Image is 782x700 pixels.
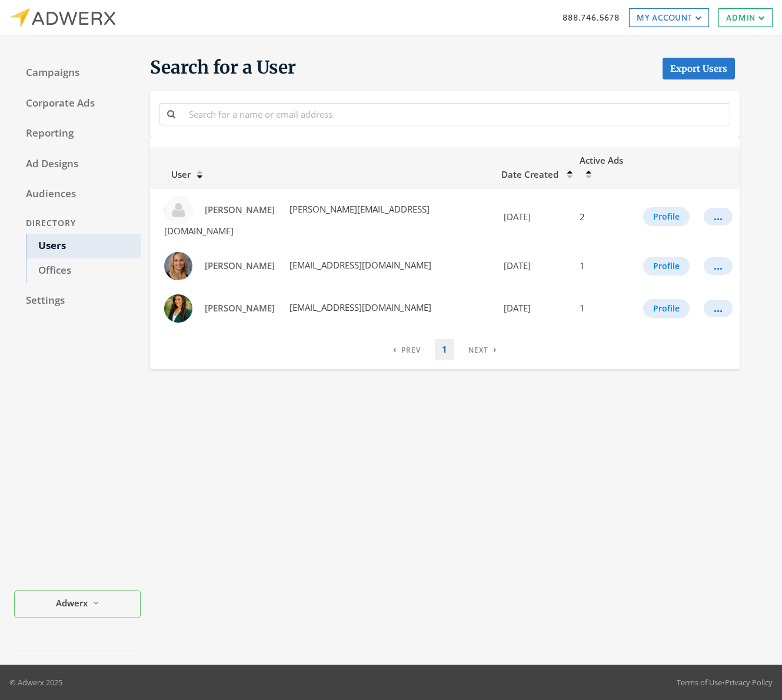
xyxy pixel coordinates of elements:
[14,91,141,116] a: Corporate Ads
[205,302,275,314] span: [PERSON_NAME]
[704,257,733,275] button: ...
[714,216,723,217] div: ...
[435,339,454,360] a: 1
[501,168,558,180] span: Date Created
[643,207,690,226] button: Profile
[643,257,690,276] button: Profile
[14,61,141,85] a: Campaigns
[164,203,430,237] span: [PERSON_NAME][EMAIL_ADDRESS][DOMAIN_NAME]
[14,213,141,234] div: Directory
[164,196,192,224] img: Amy Pomerantz profile
[643,299,690,318] button: Profile
[205,260,275,271] span: [PERSON_NAME]
[704,208,733,225] button: ...
[494,189,573,245] td: [DATE]
[494,287,573,330] td: [DATE]
[197,199,282,221] a: [PERSON_NAME]
[205,204,275,215] span: [PERSON_NAME]
[663,58,735,79] a: Export Users
[14,152,141,177] a: Ad Designs
[14,182,141,207] a: Audiences
[9,676,62,688] p: © Adwerx 2025
[386,339,504,360] nav: pagination
[718,8,773,27] a: Admin
[197,297,282,319] a: [PERSON_NAME]
[580,154,623,166] span: Active Ads
[150,56,296,79] span: Search for a User
[14,590,141,618] button: Adwerx
[14,121,141,146] a: Reporting
[287,259,431,271] span: [EMAIL_ADDRESS][DOMAIN_NAME]
[573,189,636,245] td: 2
[677,677,722,688] a: Terms of Use
[725,677,773,688] a: Privacy Policy
[714,266,723,267] div: ...
[287,301,431,313] span: [EMAIL_ADDRESS][DOMAIN_NAME]
[14,288,141,313] a: Settings
[573,287,636,330] td: 1
[164,252,192,280] img: Jane Hines profile
[182,103,730,125] input: Search for a name or email address
[157,168,191,180] span: User
[167,110,175,118] i: Search for a name or email address
[714,308,723,309] div: ...
[563,11,620,24] a: 888.746.5678
[197,255,282,277] a: [PERSON_NAME]
[9,8,115,28] img: Adwerx
[704,300,733,317] button: ...
[56,596,88,610] span: Adwerx
[573,245,636,287] td: 1
[26,258,141,283] a: Offices
[26,234,141,258] a: Users
[164,294,192,323] img: Robert Johnson profile
[494,245,573,287] td: [DATE]
[677,676,773,688] div: •
[629,8,709,27] a: My Account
